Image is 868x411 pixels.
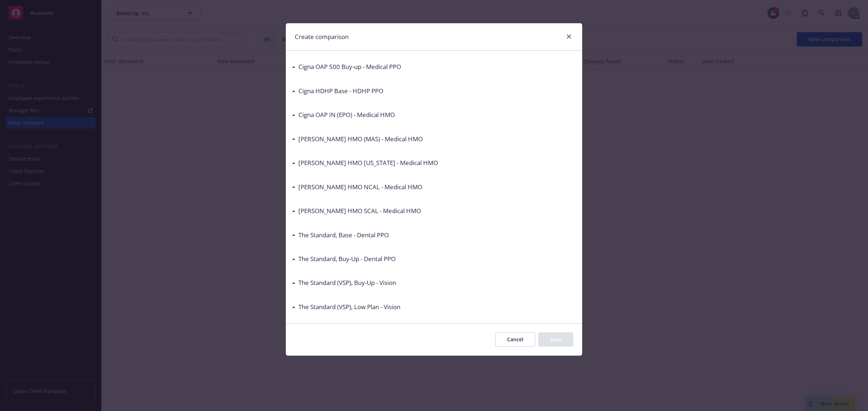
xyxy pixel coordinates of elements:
div: [PERSON_NAME] HMO [US_STATE] - Medical HMO [292,158,438,168]
div: The Standard, Base - Dental PPO [292,230,389,240]
div: Cigna OAP IN (EPO) - Medical HMO [292,110,395,120]
h3: The Standard, Buy-Up - Dental PPO [298,254,396,264]
h3: [PERSON_NAME] HMO NCAL - Medical HMO [298,182,422,192]
h3: Cigna OAP IN (EPO) - Medical HMO [298,110,395,120]
div: The Standard (VSP), Low Plan - Vision [292,302,400,312]
h3: Cigna OAP 500 Buy-up - Medical PPO [298,62,401,72]
h3: The Standard, Base - Dental PPO [298,230,389,240]
div: Cigna HDHP Base - HDHP PPO [292,86,383,96]
h3: [PERSON_NAME] HMO (MAS) - Medical HMO [298,134,423,144]
div: [PERSON_NAME] HMO (MAS) - Medical HMO [292,134,423,144]
a: close [565,32,573,41]
h3: Cigna HDHP Base - HDHP PPO [298,86,383,96]
div: The Standard (VSP), Buy-Up - Vision [292,278,396,287]
div: [PERSON_NAME] HMO NCAL - Medical HMO [292,182,422,192]
div: Cigna OAP 500 Buy-up - Medical PPO [292,62,401,72]
button: Cancel [495,332,535,347]
h3: The Standard (VSP), Low Plan - Vision [298,302,400,312]
h3: [PERSON_NAME] HMO [US_STATE] - Medical HMO [298,158,438,168]
h3: [PERSON_NAME] HMO SCAL - Medical HMO [298,206,421,216]
h1: Create comparison [295,32,349,42]
div: The Standard, Buy-Up - Dental PPO [292,254,396,264]
h3: The Standard (VSP), Buy-Up - Vision [298,278,396,287]
div: [PERSON_NAME] HMO SCAL - Medical HMO [292,206,421,216]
